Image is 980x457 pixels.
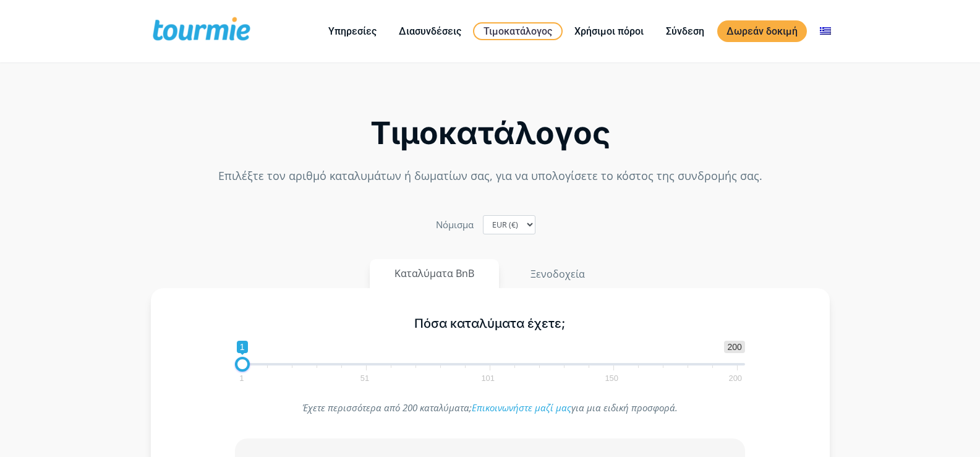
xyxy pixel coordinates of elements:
label: Nόμισμα [436,216,474,233]
button: Ξενοδοχεία [505,259,610,289]
p: Έχετε περισσότερα από 200 καταλύματα; για μια ειδική προσφορά. [235,399,745,416]
span: 101 [479,375,496,381]
a: Τιμοκατάλογος [473,22,563,40]
a: Επικοινωνήστε μαζί μας [472,401,571,414]
h5: Πόσα καταλύματα έχετε; [235,316,745,331]
p: Επιλέξτε τον αριθμό καταλυμάτων ή δωματίων σας, για να υπολογίσετε το κόστος της συνδρομής σας. [151,168,830,184]
button: Καταλύματα BnB [370,259,499,288]
a: Διασυνδέσεις [390,23,471,39]
a: Δωρεάν δοκιμή [717,20,807,42]
span: 1 [237,341,248,353]
h2: Τιμοκατάλογος [151,119,830,148]
span: 200 [726,375,744,381]
a: Υπηρεσίες [319,23,386,39]
span: 51 [359,375,371,381]
span: 150 [603,375,620,381]
span: 200 [724,341,744,353]
a: Χρήσιμοι πόροι [565,23,653,39]
span: 1 [237,375,245,381]
a: Σύνδεση [657,23,714,39]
